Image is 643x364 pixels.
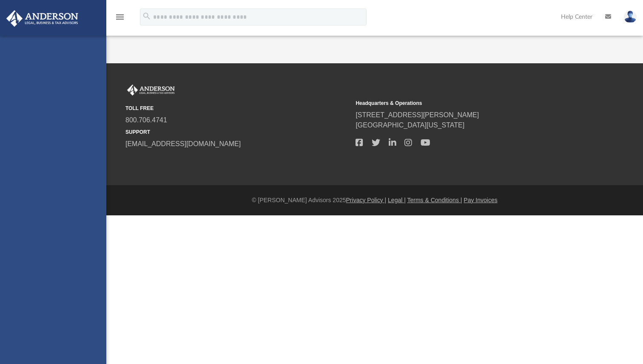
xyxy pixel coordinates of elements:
a: Terms & Conditions | [407,197,462,203]
img: User Pic [624,11,637,23]
small: TOLL FREE [125,104,350,112]
a: Legal | [388,197,406,203]
a: Pay Invoices [464,197,497,203]
div: © [PERSON_NAME] Advisors 2025 [106,196,643,205]
i: search [142,11,151,21]
img: Anderson Advisors Platinum Portal [4,10,81,27]
a: [STREET_ADDRESS][PERSON_NAME] [356,111,479,119]
a: 800.706.4741 [125,116,167,124]
a: menu [115,16,125,22]
a: [GEOGRAPHIC_DATA][US_STATE] [356,121,464,129]
small: Headquarters & Operations [356,99,580,107]
img: Anderson Advisors Platinum Portal [125,85,176,96]
i: menu [115,12,125,22]
a: [EMAIL_ADDRESS][DOMAIN_NAME] [125,140,241,147]
small: SUPPORT [125,128,350,136]
a: Privacy Policy | [346,197,387,203]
